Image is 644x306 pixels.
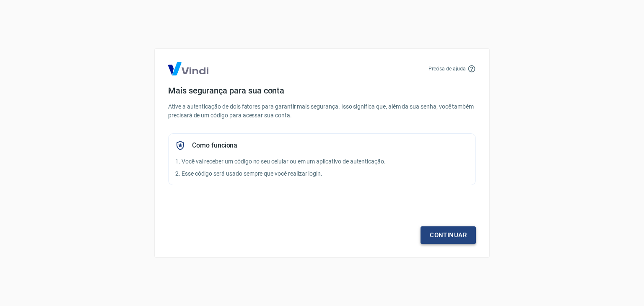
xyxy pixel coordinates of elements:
[168,86,476,96] h4: Mais segurança para sua conta
[175,157,469,166] p: 1. Você vai receber um código no seu celular ou em um aplicativo de autenticação.
[192,141,237,150] h5: Como funciona
[421,226,476,244] a: Continuar
[168,62,208,75] img: Logo Vind
[428,65,466,73] p: Precisa de ajuda
[168,102,476,120] p: Ative a autenticação de dois fatores para garantir mais segurança. Isso significa que, além da su...
[175,169,469,178] p: 2. Esse código será usado sempre que você realizar login.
